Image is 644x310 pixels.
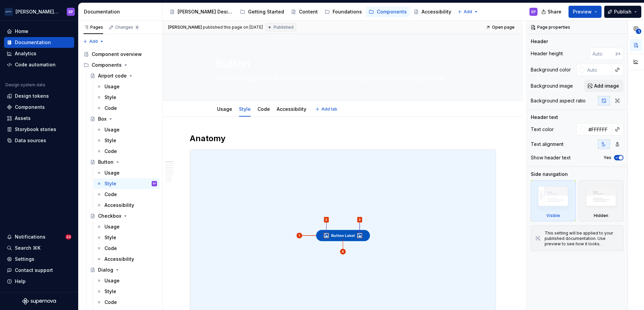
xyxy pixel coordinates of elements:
[81,60,160,70] div: Components
[178,8,233,15] div: [PERSON_NAME] Design
[104,256,134,262] div: Accessibility
[94,286,160,297] a: Style
[167,5,454,19] div: Page tree
[4,113,74,124] a: Assets
[548,8,561,15] span: Share
[104,148,117,155] div: Code
[15,115,31,122] div: Assets
[15,137,46,144] div: Data sources
[104,245,117,252] div: Code
[98,72,127,79] div: Airport code
[214,102,235,116] div: Usage
[104,180,116,187] div: Style
[4,124,74,135] a: Storybook stories
[604,6,641,18] button: Publish
[81,49,160,60] a: Component overview
[98,267,113,273] div: Dialog
[616,51,621,56] p: px
[104,277,120,284] div: Usage
[257,106,270,112] a: Code
[546,213,560,218] div: Visible
[411,6,454,17] a: Accessibility
[531,9,536,14] div: SP
[98,116,106,122] div: Box
[104,299,117,306] div: Code
[321,106,337,112] span: Add tab
[104,234,116,241] div: Style
[16,8,59,15] div: [PERSON_NAME] Airlines
[94,178,160,189] a: StyleSP
[104,105,117,112] div: Code
[531,180,576,221] div: Visible
[594,213,608,218] div: Hidden
[573,8,592,15] span: Preview
[15,61,56,68] div: Code automation
[94,297,160,308] a: Code
[98,159,114,165] div: Button
[277,106,306,112] a: Accessibility
[15,267,53,274] div: Contact support
[484,23,518,32] a: Open page
[153,180,156,187] div: SP
[104,202,134,209] div: Accessibility
[4,243,74,253] button: Search ⌘K
[22,298,56,305] svg: Supernova Logo
[236,102,253,116] div: Style
[313,104,340,114] button: Add tab
[377,8,407,15] div: Components
[4,231,74,242] button: Notifications23
[590,48,616,60] input: Auto
[94,167,160,178] a: Usage
[594,83,619,89] span: Add image
[94,243,160,254] a: Code
[94,232,160,243] a: Style
[94,135,160,146] a: Style
[214,73,469,84] textarea: A button triggers an action or event such as submitting a form or opening a modal.
[464,9,472,14] span: Add
[84,25,103,30] div: Pages
[94,146,160,157] a: Code
[104,94,116,101] div: Style
[492,25,515,30] span: Open page
[4,59,74,70] a: Code automation
[237,6,287,17] a: Getting Started
[92,51,142,58] div: Component overview
[203,25,263,30] div: published this page on [DATE]
[94,103,160,114] a: Code
[87,265,160,275] a: Dialog
[248,8,284,15] div: Getting Started
[531,171,568,178] div: Side navigation
[255,102,273,116] div: Code
[422,8,451,15] div: Accessibility
[94,221,160,232] a: Usage
[366,6,409,17] a: Components
[4,26,74,37] a: Home
[98,213,121,219] div: Checkbox
[531,66,571,73] div: Background color
[322,6,365,17] a: Foundations
[94,81,160,92] a: Usage
[94,92,160,103] a: Style
[5,8,13,16] img: f0306bc8-3074-41fb-b11c-7d2e8671d5eb.png
[531,141,563,148] div: Text alignment
[299,8,318,15] div: Content
[584,80,623,92] button: Add image
[569,6,602,18] button: Preview
[15,278,26,285] div: Help
[84,8,160,15] div: Documentation
[134,25,140,30] span: 6
[87,114,160,124] a: Box
[94,200,160,211] a: Accessibility
[538,6,566,18] button: Share
[15,234,45,240] div: Notifications
[94,254,160,265] a: Accessibility
[288,6,320,17] a: Content
[579,180,624,221] div: Hidden
[4,102,74,113] a: Components
[104,83,120,90] div: Usage
[15,256,34,262] div: Settings
[87,211,160,221] a: Checkbox
[15,93,49,99] div: Design tokens
[68,9,73,14] div: SP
